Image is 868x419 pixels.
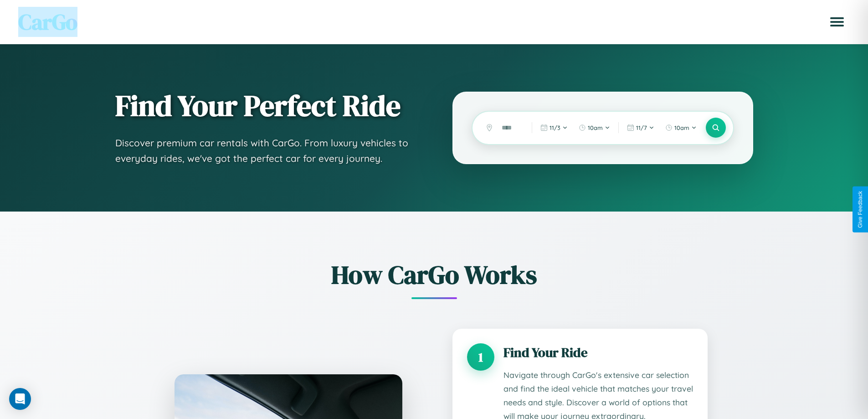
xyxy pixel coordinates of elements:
button: 11/3 [536,120,572,135]
span: 11 / 7 [636,124,647,131]
button: Open menu [824,9,850,35]
span: 10am [674,124,689,131]
div: Give Feedback [857,191,863,228]
div: 1 [467,343,494,371]
button: 11/7 [622,120,659,135]
h1: Find Your Perfect Ride [115,90,416,122]
button: 10am [574,120,615,135]
span: CarGo [18,7,77,37]
h2: How CarGo Works [161,257,708,292]
p: Discover premium car rentals with CarGo. From luxury vehicles to everyday rides, we've got the pe... [115,135,416,166]
h3: Find Your Ride [503,343,693,362]
span: 10am [588,124,603,131]
button: 10am [661,120,701,135]
div: Open Intercom Messenger [9,388,31,410]
span: 11 / 3 [550,124,560,131]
